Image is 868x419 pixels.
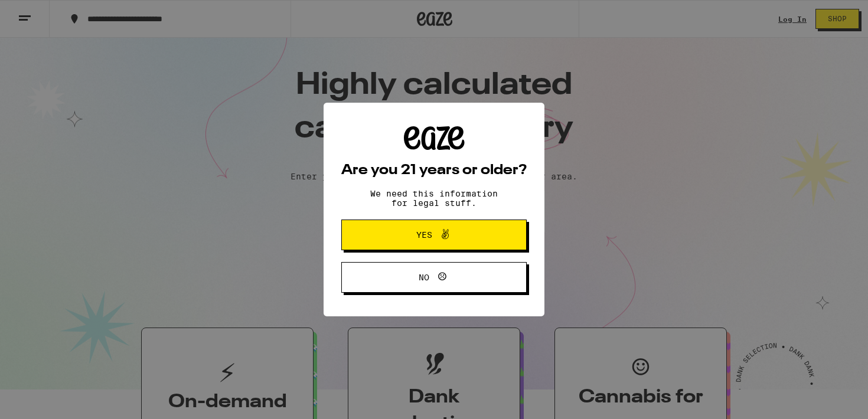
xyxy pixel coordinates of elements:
button: Yes [341,220,527,250]
span: No [419,273,429,281]
span: Yes [416,231,432,239]
h2: Are you 21 years or older? [341,163,527,178]
span: Hi. Need any help? [7,8,85,18]
p: We need this information for legal stuff. [360,189,508,208]
button: No [341,262,527,293]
